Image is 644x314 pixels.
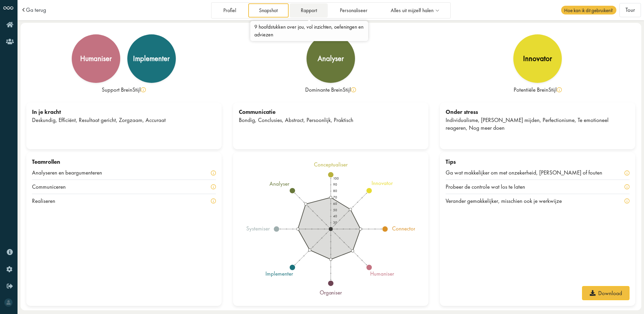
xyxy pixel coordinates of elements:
[246,225,270,232] tspan: systemiser
[446,197,571,205] div: Verander gemakkelijker, misschien ook je werkwijze
[372,179,393,187] tspan: innovator
[333,189,337,193] text: 80
[211,184,216,189] img: info-yellow.svg
[561,6,616,14] span: Hoe kan ik dit gebruiken?
[32,108,216,116] div: In je kracht
[351,87,356,92] img: info-yellow.svg
[319,289,342,296] tspan: organiser
[141,87,146,92] img: info-yellow.svg
[211,170,216,176] img: info-yellow.svg
[392,225,416,232] tspan: connector
[32,197,64,205] div: Realiseren
[211,198,216,203] img: info-yellow.svg
[133,55,170,62] div: implementer
[269,180,289,187] tspan: analyser
[619,3,641,17] button: Tour
[26,86,222,94] div: Support BreinStijl
[333,176,339,181] text: 100
[212,3,247,17] a: Profiel
[318,55,344,62] div: analyser
[32,116,216,124] div: Deskundig, Efficiënt, Resultaat gericht, Zorgzaam, Accuraat
[314,160,348,168] tspan: conceptualiser
[239,116,423,124] div: Bondig, Conclusies, Abstract, Persoonlijk, Praktisch
[32,183,74,191] div: Communiceren
[523,55,552,62] div: innovator
[446,116,630,132] div: Individualisme, [PERSON_NAME] mijden, Perfectionisme, Te emotioneel reageren, Nog meer doen
[446,169,611,177] div: Ga wat makkelijker om met onzekerheid, [PERSON_NAME] of fouten
[582,286,630,300] a: Download
[32,169,111,177] div: Analyseren en beargumenteren
[26,7,46,13] a: Ga terug
[624,184,630,189] img: info-yellow.svg
[446,108,630,116] div: Onder stress
[440,86,635,94] div: Potentiële BreinStijl
[446,158,630,166] div: Tips
[329,3,379,17] a: Personaliseer
[557,87,562,92] img: info-yellow.svg
[248,3,289,17] a: Snapshot
[290,3,328,17] a: Rapport
[333,182,337,187] text: 90
[624,170,630,176] img: info-yellow.svg
[80,55,112,62] div: humaniser
[265,270,293,277] tspan: implementer
[380,3,449,17] a: Alles uit mijzelf halen
[624,198,630,203] img: info-yellow.svg
[391,8,433,13] span: Alles uit mijzelf halen
[371,270,395,277] tspan: humaniser
[333,195,337,199] text: 70
[446,183,534,191] div: Probeer de controle wat los te laten
[32,158,216,166] div: Teamrollen
[625,6,635,13] span: Tour
[239,108,423,116] div: Communicatie
[233,86,428,94] div: Dominante BreinStijl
